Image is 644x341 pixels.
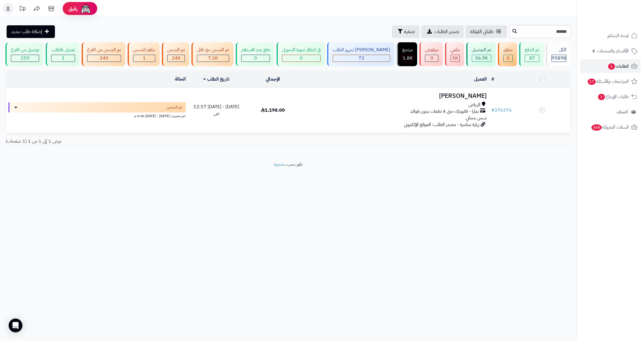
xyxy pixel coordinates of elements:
[403,55,413,62] span: 1.8K
[197,47,229,53] div: تم الشحن مع ناقل
[470,28,494,35] span: طلباتي المُوكلة
[282,55,320,62] div: 0
[465,25,507,38] a: طلباتي المُوكلة
[597,93,629,101] span: طلبات الإرجاع
[241,55,270,62] div: 0
[1,138,288,145] div: عرض 1 إلى 1 من 1 (1 صفحات)
[503,47,513,53] div: معلق
[451,47,460,53] div: ملغي
[474,76,487,83] a: العميل
[551,47,566,53] div: الكل
[552,55,566,62] span: 95898
[396,42,418,66] a: مرتجع 1.8K
[303,93,487,99] h3: [PERSON_NAME]
[525,47,539,53] div: تم الدفع
[591,123,629,131] span: السلات المتروكة
[518,42,545,66] a: تم الدفع 87
[597,47,629,55] span: الأقسام والمنتجات
[241,47,270,53] div: دفع عند الاستلام
[254,55,257,62] span: 0
[430,55,433,62] span: 0
[529,55,535,62] span: 87
[235,42,275,66] a: دفع عند الاستلام 0
[580,29,641,43] a: لوحة التحكم
[11,55,39,62] div: 259
[326,42,396,66] a: [PERSON_NAME] تجهيز الطلب 73
[472,55,491,62] div: 56873
[261,107,285,114] span: 1,198.00
[588,79,596,85] span: 17
[80,3,91,14] img: ai-face.png
[497,42,518,66] a: معلق 0
[392,25,419,38] button: تصفية
[444,42,465,66] a: ملغي 5K
[607,32,629,40] span: لوحة التحكم
[21,55,29,62] span: 259
[580,90,641,104] a: طلبات الإرجاع1
[359,55,364,62] span: 73
[133,55,155,62] div: 1
[472,47,491,53] div: تم التوصيل
[7,25,55,38] a: إضافة طلب جديد
[404,28,415,35] span: تصفية
[300,55,303,62] span: 0
[9,319,22,332] div: Open Intercom Messenger
[451,55,459,62] div: 4991
[51,47,75,53] div: تعديل بالطلب
[580,75,641,88] a: المراجعات والأسئلة17
[402,55,413,62] div: 1828
[175,76,186,83] a: الحالة
[580,120,641,134] a: السلات المتروكة368
[8,113,186,119] div: اخر تحديث: [DATE] - [DATE] 6:30 م
[591,124,602,131] span: 368
[333,47,390,53] div: [PERSON_NAME] تجهيز الطلب
[168,55,185,62] div: 24040
[404,121,479,128] span: زيارة مباشرة - مصدر الطلب: الموقع الإلكتروني
[167,47,185,53] div: تم الشحن
[193,103,239,117] span: [DATE] - [DATE] 12:17 ص
[421,25,464,38] a: تصدير الطلبات
[491,76,494,83] a: #
[282,47,321,53] div: في انتظار صورة التحويل
[333,55,390,62] div: 73
[274,161,284,168] a: متجرة
[275,42,326,66] a: في انتظار صورة التحويل 0
[197,55,229,62] div: 7222
[402,47,413,53] div: مرتجع
[4,42,45,66] a: توصيل من الفرع 259
[607,62,629,70] span: الطلبات
[68,5,78,12] span: رفيق
[11,47,39,53] div: توصيل من الفرع
[62,55,65,62] span: 1
[580,59,641,73] a: الطلبات1
[100,55,108,62] span: 340
[80,42,126,66] a: تم الشحن من الفرع 340
[418,42,444,66] a: مرفوض 0
[475,55,488,62] span: 56.9K
[491,107,494,114] span: #
[126,42,161,66] a: جاهز للشحن 1
[172,55,181,62] span: 24K
[143,55,146,62] span: 1
[465,42,497,66] a: تم التوصيل 56.9K
[608,63,615,70] span: 1
[468,102,480,108] span: الرياض
[425,47,438,53] div: مرفوض
[15,3,30,16] a: تحديثات المنصة
[525,55,539,62] div: 87
[266,76,280,83] a: الإجمالي
[617,108,628,116] span: العملاء
[87,55,121,62] div: 340
[507,55,509,62] span: 0
[11,28,42,35] span: إضافة طلب جديد
[452,55,458,62] span: 5K
[45,42,80,66] a: تعديل بالطلب 1
[434,28,459,35] span: تصدير الطلبات
[598,94,605,100] span: 1
[203,76,229,83] a: تاريخ الطلب
[190,42,235,66] a: تم الشحن مع ناقل 7.2K
[580,105,641,119] a: العملاء
[51,55,75,62] div: 1
[410,108,479,115] span: تمارا - فاتورتك حتى 4 دفعات بدون فوائد
[504,55,512,62] div: 0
